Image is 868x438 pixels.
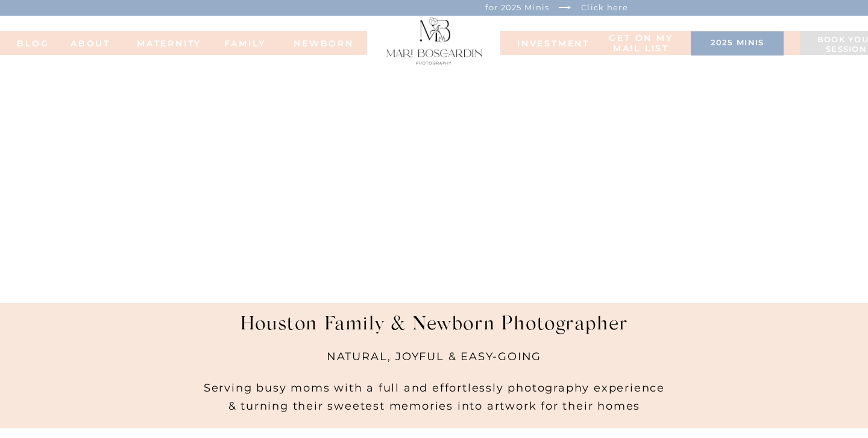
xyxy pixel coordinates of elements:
a: MATERNITY [137,39,185,47]
a: 2025 minis [697,38,778,50]
a: NEWBORN [289,39,358,47]
a: INVESTMENT [517,39,577,47]
a: BLOG [9,39,57,47]
h2: NATURAL, JOYFUL & EASY-GOING [273,348,595,373]
h2: Serving busy moms with a full and effortlessly photography experience & turning their sweetest me... [187,360,681,428]
a: FAMILy [221,39,269,47]
a: ABOUT [57,39,124,47]
h1: Houston Family & Newborn Photographer [201,313,668,348]
a: Get on my MAIL list [607,33,675,54]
